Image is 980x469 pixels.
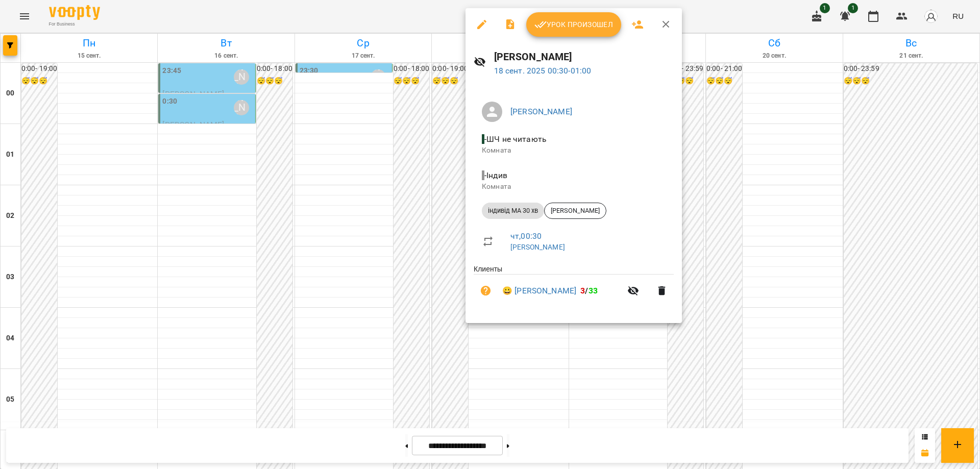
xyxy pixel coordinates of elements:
[534,18,613,31] span: Урок произошел
[482,182,666,192] p: Комната
[494,49,674,65] h6: [PERSON_NAME]
[580,286,585,295] span: 3
[482,134,549,144] span: - ШЧ не читають
[482,170,509,180] span: - Індив
[474,279,498,303] button: Визит пока не оплачен. Добавить оплату?
[510,231,542,241] a: чт , 00:30
[482,145,666,156] p: Комната
[502,285,576,297] a: 😀 [PERSON_NAME]
[482,206,544,215] span: індивід МА 30 хв
[494,66,592,76] a: 18 сент. 2025 00:30-01:00
[544,203,606,219] div: [PERSON_NAME]
[510,107,572,116] a: [PERSON_NAME]
[580,286,598,295] b: /
[545,206,606,215] span: [PERSON_NAME]
[526,12,621,37] button: Урок произошел
[510,243,565,251] a: [PERSON_NAME]
[589,286,598,295] span: 33
[474,264,674,311] ul: Клиенты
